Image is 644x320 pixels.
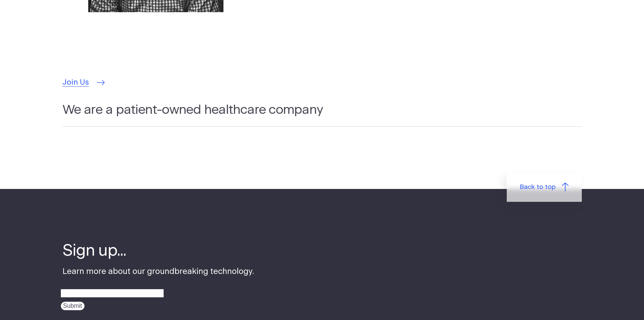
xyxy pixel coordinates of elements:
[63,240,254,262] h4: Sign up...
[520,183,555,192] span: Back to top
[63,101,582,126] h2: We are a patient-owned healthcare company
[61,302,85,310] input: Submit
[507,173,582,202] a: Back to top
[63,77,89,88] span: Join Us
[63,77,103,88] a: Join Us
